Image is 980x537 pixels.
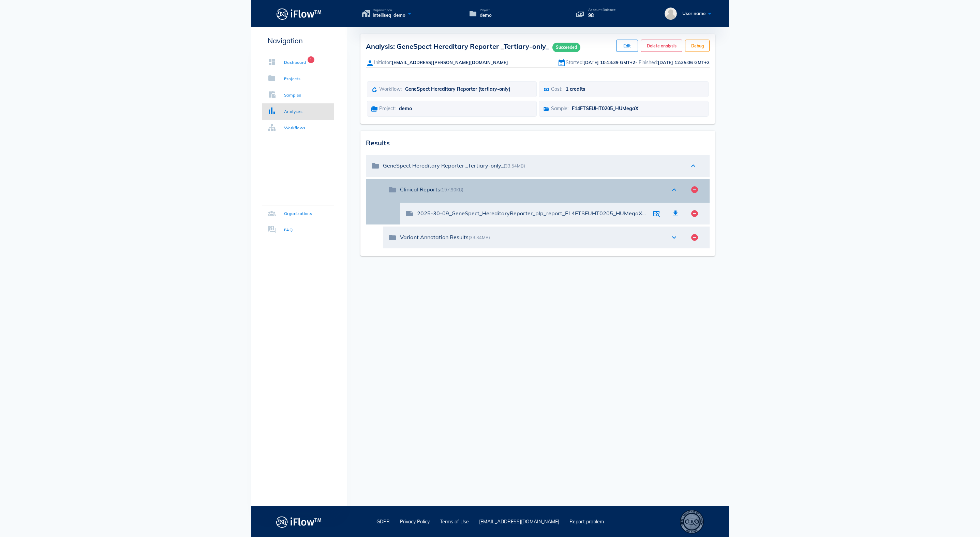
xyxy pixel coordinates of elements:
i: expand_less [670,186,678,194]
span: (197.90KB) [440,187,463,192]
span: Debug [691,43,704,48]
i: remove_circle [691,186,699,194]
span: User name [682,11,706,16]
span: 1 credits [566,86,585,92]
div: Dashboard [284,59,306,66]
span: demo [480,12,492,19]
span: GeneSpect Hereditary Reporter (tertiary-only) [405,86,510,92]
i: folder [388,233,397,242]
div: Variant Annotation Results [400,234,663,241]
p: Navigation [262,35,334,46]
span: (33.54MB) [504,163,525,169]
img: logo [276,514,322,529]
p: 98 [588,12,615,19]
span: [DATE] 12:35:06 GMT+2 [658,60,710,65]
div: GeneSpect Hereditary Reporter _Tertiary-only_ [383,162,682,169]
img: User name [665,8,677,20]
i: expand_more [670,233,678,242]
span: [EMAIL_ADDRESS][PERSON_NAME][DOMAIN_NAME] [392,60,508,65]
div: Clinical Reports [400,186,663,193]
div: Samples [284,92,301,99]
span: Organization [373,9,405,12]
div: FAQ [284,227,293,233]
a: Terms of Use [440,519,469,525]
span: Delete analysis [647,43,677,48]
span: Project: [379,105,396,112]
span: Sample: [551,105,568,112]
i: note [405,209,414,218]
i: remove_circle [691,209,699,218]
div: Projects [284,75,300,82]
i: folder [371,162,380,170]
span: - Finished: [635,59,658,66]
a: [EMAIL_ADDRESS][DOMAIN_NAME] [479,519,559,525]
span: Project [480,9,492,12]
a: Logo [251,6,347,21]
span: Results [366,139,390,147]
span: F14FTSEUHT0205_HUMegaX [572,105,638,112]
a: Report problem [569,519,604,525]
span: (33.34MB) [469,235,490,240]
div: Workflows [284,125,306,131]
span: Cost: [551,86,562,92]
i: folder [388,186,397,194]
button: Edit [616,40,638,52]
span: [DATE] 10:13:39 GMT+2 [583,60,635,65]
span: intelliseq_demo [373,12,405,19]
div: Analyses [284,108,302,115]
a: Privacy Policy [400,519,430,525]
span: Workflow: [379,86,402,92]
i: remove_circle [691,233,699,242]
a: GDPR [376,519,390,525]
span: Edit [622,43,632,48]
span: Badge [308,56,314,63]
button: Delete analysis [641,40,682,52]
div: ISO 13485 – Quality Management System [680,510,704,534]
div: Organizations [284,210,312,217]
span: Initiator: [374,59,392,66]
p: Account Balance [588,8,615,12]
div: 2025-30-09_GeneSpect_HereditaryReporter_plp_report_F14FTSEUHT0205_HUMegaX.pdf [417,210,647,217]
i: expand_less [689,162,697,170]
button: Debug [685,40,710,52]
span: Analysis: GeneSpect Hereditary Reporter _Tertiary-only_ [366,42,580,50]
span: Started: [566,59,583,66]
span: Succeeded [552,43,580,52]
span: demo [399,105,412,112]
